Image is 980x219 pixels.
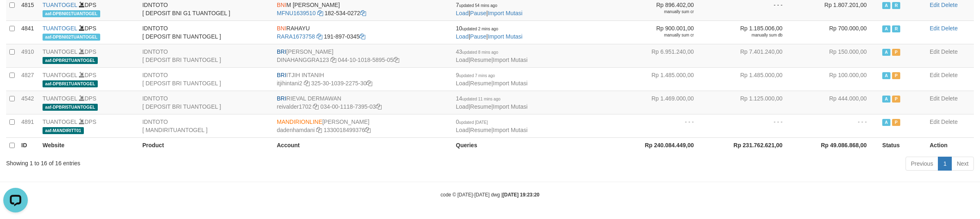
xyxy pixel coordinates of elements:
[709,32,782,38] div: manually sum db
[274,91,453,114] td: RIEVAL DERMAWAN 034-00-1118-7395-03
[795,67,879,91] td: Rp 100.000,00
[277,25,286,32] span: BNI
[18,44,39,67] td: 4910
[706,114,795,137] td: - - -
[706,44,795,67] td: Rp 7.401.240,00
[795,137,879,153] th: Rp 49.086.868,00
[456,10,469,16] a: Load
[139,21,274,44] td: IDNTOTO [ DEPOSIT BNI TUANTOGEL ]
[277,33,315,40] a: RARA1673758
[941,48,958,55] a: Delete
[277,48,286,55] span: BRI
[620,32,694,38] div: manually sum cr
[43,80,98,87] span: aaf-DPBRI1TUANTOGEL
[456,119,528,133] span: | |
[617,114,706,137] td: - - -
[139,91,274,114] td: IDNTOTO [ DEPOSIT BRI TUANTOGEL ]
[43,72,77,78] a: TUANTOGEL
[456,25,523,40] span: | |
[617,91,706,114] td: Rp 1.469.000,00
[462,97,500,101] span: updated 11 mins ago
[376,103,382,110] a: Copy 034001118739503 to clipboard
[139,114,274,137] td: IDNTOTO [ MANDIRITUANTOGEL ]
[706,21,795,44] td: Rp 1.185.006,00
[456,48,498,55] span: 43
[18,21,39,44] td: 4841
[930,72,940,78] a: Edit
[277,72,286,78] span: BRI
[139,44,274,67] td: IDNTOTO [ DEPOSIT BRI TUANTOGEL ]
[316,127,322,133] a: Copy dadenhamdani to clipboard
[882,72,890,79] span: Active
[18,137,39,153] th: ID
[488,10,523,16] a: Import Mutasi
[456,2,523,16] span: | |
[456,72,495,78] span: 9
[470,57,491,63] a: Resume
[456,2,497,8] span: 7
[277,80,302,87] a: itjihintani2
[456,33,469,40] a: Load
[274,21,453,44] td: RAHAYU 191-897-0345
[882,96,890,103] span: Active
[277,57,329,63] a: DINAHANGGRA123
[304,80,310,87] a: Copy itjihintani2 to clipboard
[470,33,486,40] a: Pause
[456,48,528,63] span: | |
[277,103,312,110] a: reivalder1702
[39,67,139,91] td: DPS
[941,2,958,8] a: Delete
[43,95,77,102] a: TUANTOGEL
[274,114,453,137] td: [PERSON_NAME] 1330018499376
[470,103,491,110] a: Resume
[879,137,926,153] th: Status
[706,137,795,153] th: Rp 231.762.621,00
[277,2,286,8] span: BNI
[493,103,528,110] a: Import Mutasi
[456,119,488,125] span: 0
[456,95,528,110] span: | |
[892,119,900,126] span: Paused
[360,10,366,16] a: Copy 1825340272 to clipboard
[892,25,900,32] span: Running
[459,120,488,125] span: updated [DATE]
[393,57,399,63] a: Copy 044101018589505 to clipboard
[470,127,491,133] a: Resume
[441,192,539,198] small: code © [DATE]-[DATE] dwg |
[503,192,539,198] strong: [DATE] 19:23:20
[892,96,900,103] span: Paused
[493,127,528,133] a: Import Mutasi
[892,49,900,56] span: Paused
[926,137,974,153] th: Action
[277,127,315,133] a: dadenhamdani
[274,44,453,67] td: [PERSON_NAME] 044-10-1018-5895-05
[892,2,900,9] span: Running
[39,137,139,153] th: Website
[493,80,528,87] a: Import Mutasi
[456,72,528,87] span: | |
[459,3,497,8] span: updated 54 mins ago
[139,137,274,153] th: Product
[277,95,286,102] span: BRI
[39,21,139,44] td: DPS
[470,10,486,16] a: Pause
[882,25,890,32] span: Active
[795,114,879,137] td: - - -
[366,80,372,87] a: Copy 325301039227530 to clipboard
[456,127,469,133] a: Load
[453,137,618,153] th: Queries
[882,119,890,126] span: Active
[317,33,322,40] a: Copy RARA1673758 to clipboard
[456,25,498,32] span: 10
[39,91,139,114] td: DPS
[39,44,139,67] td: DPS
[795,91,879,114] td: Rp 444.000,00
[951,157,974,171] a: Next
[43,104,98,111] span: aaf-DPBRI5TUANTOGEL
[930,25,940,32] a: Edit
[941,119,958,125] a: Delete
[930,95,940,102] a: Edit
[43,119,77,125] a: TUANTOGEL
[462,50,498,55] span: updated 8 mins ago
[456,95,501,102] span: 14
